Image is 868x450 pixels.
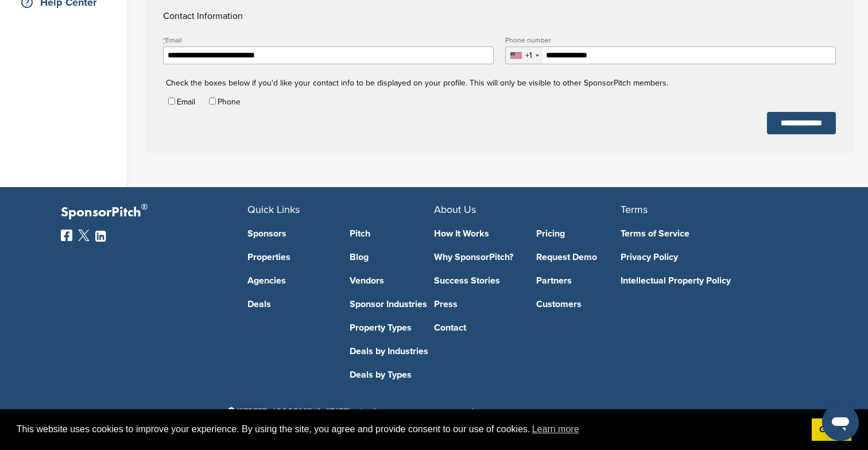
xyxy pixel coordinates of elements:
iframe: Button to launch messaging window [822,404,859,441]
span: [STREET_ADDRESS][US_STATE] [226,407,350,417]
a: Contact [434,323,519,332]
a: Agencies [247,276,332,285]
span: Terms [621,203,648,216]
label: Phone [218,97,241,107]
a: Property Types [350,323,435,332]
a: Why SponsorPitch? [434,253,519,262]
a: [EMAIL_ADDRESS][DOMAIN_NAME] [485,407,642,418]
label: Email [163,37,494,44]
p: SponsorPitch [61,204,247,221]
a: Deals [247,300,332,309]
a: How It Works [434,229,519,238]
a: Press [434,300,519,309]
label: Phone number [505,37,836,44]
span: ® [141,200,148,214]
a: [PHONE_NUMBER] [373,407,461,418]
a: Pitch [350,229,435,238]
img: Facebook [61,230,72,241]
a: Sponsors [247,229,332,238]
a: Properties [247,253,332,262]
abbr: required [163,36,165,44]
a: learn more about cookies [530,421,581,438]
a: Blog [350,253,435,262]
span: About Us [434,203,476,216]
a: Partners [536,276,621,285]
a: Request Demo [536,253,621,262]
a: Terms of Service [621,229,790,238]
img: Twitter [78,230,90,241]
div: Selected country [506,47,542,64]
a: Success Stories [434,276,519,285]
a: Deals by Types [350,370,435,379]
label: Email [177,97,195,107]
a: Intellectual Property Policy [621,276,790,285]
a: Customers [536,300,621,309]
a: Privacy Policy [621,253,790,262]
span: This website uses cookies to improve your experience. By using the site, you agree and provide co... [17,421,803,438]
span: Quick Links [247,203,300,216]
a: Pricing [536,229,621,238]
a: dismiss cookie message [812,418,851,441]
div: +1 [525,52,532,60]
a: Deals by Industries [350,347,435,356]
a: Sponsor Industries [350,300,435,309]
a: Vendors [350,276,435,285]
